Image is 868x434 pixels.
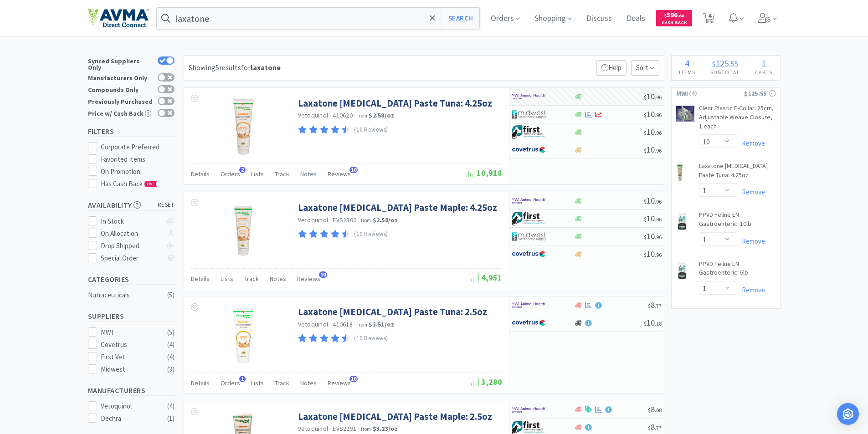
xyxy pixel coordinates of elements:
[191,170,210,178] span: Details
[298,201,497,214] a: Laxatone [MEDICAL_DATA] Paste Maple: 4.25oz
[239,376,246,382] span: 1
[685,57,689,69] span: 4
[191,275,210,283] span: Details
[678,13,684,19] span: . 66
[88,274,175,285] h5: Categories
[631,60,659,76] span: Sort
[676,261,688,280] img: 6afac74bc8614ce2bc4c458a6a6e3f52_10986.png
[655,94,662,101] span: . 96
[101,253,161,264] div: Special Order
[512,90,546,103] img: f6b2451649754179b5b4e0c70c3f7cb0_2.png
[101,413,157,424] div: Dechra
[644,251,647,258] span: $
[300,379,317,387] span: Notes
[655,302,662,309] span: . 77
[221,170,240,178] span: Orders
[655,198,662,205] span: . 96
[512,107,546,121] img: 4dd14cff54a648ac9e977f0c5da9bc2e_5.png
[361,426,371,432] span: from
[88,200,175,210] h5: Availability
[298,97,492,109] a: Laxatone [MEDICAL_DATA] Paste Tuna: 4.25oz
[648,302,651,309] span: $
[354,125,388,135] p: (10 Reviews)
[471,272,502,283] span: 4,951
[88,73,153,81] div: Manufacturers Only
[648,300,662,310] span: 8
[214,306,273,365] img: 76ab0acc05244c61b3f2196694427ac0_242277.jpeg
[731,59,738,68] span: 55
[319,271,327,278] span: 10
[298,306,487,318] a: Laxatone [MEDICAL_DATA] Paste Tuna: 2.5oz
[333,320,353,328] span: 410618
[354,230,388,239] p: (10 Reviews)
[251,170,264,178] span: Lists
[676,106,694,121] img: 4962410055b949af8e8dca1abd99483c_6427.png
[158,200,175,210] span: reset
[354,334,388,343] p: (10 Reviews)
[761,57,766,69] span: 1
[656,6,692,31] a: $596.66Cash Back
[101,216,161,227] div: In Stock
[699,162,776,183] a: Laxatone [MEDICAL_DATA] Paste Tuna: 4.25oz
[655,407,662,414] span: . 08
[251,379,264,387] span: Lists
[157,8,480,29] input: Search by item, sku, manufacturer, ingredient, size...
[221,379,240,387] span: Orders
[298,410,492,423] a: Laxatone [MEDICAL_DATA] Paste Maple: 2.5oz
[672,68,703,77] h4: Items
[88,9,149,28] img: e4e33dab9f054f5782a47901c742baa9_102.png
[361,217,371,224] span: from
[349,376,358,382] span: 10
[644,231,662,241] span: 10
[737,237,765,245] a: Remove
[369,320,394,328] strong: $3.51 / oz
[442,8,479,29] button: Search
[167,413,175,424] div: ( 1 )
[328,379,351,387] span: Reviews
[699,15,718,24] a: 4
[88,85,153,93] div: Compounds Only
[644,320,647,327] span: $
[512,125,546,139] img: 67d67680309e4a0bb49a5ff0391dcc42_6.png
[357,322,367,328] span: from
[333,111,353,119] span: 410620
[712,59,715,68] span: $
[369,111,394,119] strong: $2.58 / oz
[101,228,161,239] div: On Allocation
[837,403,859,425] div: Open Intercom Messenger
[655,147,662,154] span: . 96
[167,352,175,363] div: ( 4 )
[748,68,780,77] h4: Carts
[329,111,331,119] span: ·
[241,63,281,72] span: for
[512,230,546,243] img: 4dd14cff54a648ac9e977f0c5da9bc2e_5.png
[333,216,356,224] span: EVS2300
[655,320,662,327] span: . 18
[623,15,649,23] a: Deals
[298,216,329,224] a: Vetoquinol
[655,129,662,136] span: . 96
[644,195,662,206] span: 10
[88,126,175,137] h5: Filters
[583,15,616,23] a: Discuss
[354,111,356,119] span: ·
[101,352,157,363] div: First Vet
[512,316,546,330] img: 77fca1acd8b6420a9015268ca798ef17_1.png
[189,62,281,74] div: Showing 5 results
[373,216,398,224] strong: $2.58 / oz
[101,401,157,412] div: Vetoquinol
[512,403,546,417] img: f6b2451649754179b5b4e0c70c3f7cb0_2.png
[644,112,647,118] span: $
[512,212,546,225] img: 67d67680309e4a0bb49a5ff0391dcc42_6.png
[358,216,360,224] span: ·
[512,194,546,208] img: f6b2451649754179b5b4e0c70c3f7cb0_2.png
[703,59,748,68] div: .
[101,142,175,153] div: Corporate Preferred
[239,167,246,173] span: 2
[596,60,627,76] p: Help
[88,290,162,301] div: Nutraceuticals
[715,57,729,69] span: 125
[676,88,688,98] span: MWI
[648,407,651,414] span: $
[167,327,175,338] div: ( 5 )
